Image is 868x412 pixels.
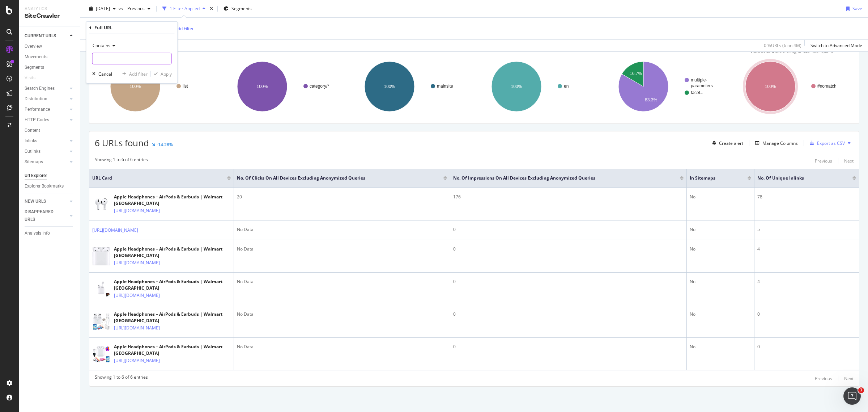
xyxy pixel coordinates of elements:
div: Cancel [98,71,112,77]
button: Manage Columns [752,139,798,147]
text: en [564,84,569,89]
div: Movements [25,53,47,61]
div: Switch to Advanced Mode [810,42,862,49]
span: In Sitemaps [690,175,737,181]
button: Previous [124,3,153,14]
button: Save [843,3,862,14]
div: Analysis Info [25,230,50,237]
div: Sitemaps [25,158,43,166]
text: mainsite [437,84,453,89]
text: list [183,84,188,89]
text: 100% [257,84,268,89]
text: parameters [691,83,713,88]
div: CURRENT URLS [25,32,56,40]
a: Inlinks [25,137,68,145]
div: Showing 1 to 6 of 6 entries [95,156,148,165]
div: No [690,246,751,252]
div: Url Explorer [25,172,47,180]
span: 1 [858,387,864,393]
span: 2025 Aug. 22nd [96,5,110,12]
a: Content [25,127,75,134]
div: No [690,278,751,285]
div: Content [25,127,40,134]
div: Inlinks [25,137,37,145]
svg: A chart. [603,55,726,118]
span: 6 URLs found [95,137,149,149]
div: Segments [25,64,44,71]
div: 4 [757,246,856,252]
a: [URL][DOMAIN_NAME] [92,227,138,234]
a: Url Explorer [25,172,75,180]
svg: A chart. [476,55,599,118]
div: Next [844,158,854,164]
div: No [690,311,751,318]
text: multiple- [691,77,707,83]
div: 78 [757,194,856,200]
a: Visits [25,74,43,82]
div: A chart. [730,55,852,118]
button: [DATE] [86,3,119,14]
a: NEW URLS [25,198,68,205]
div: times [208,5,214,12]
div: Showing 1 to 6 of 6 entries [95,374,148,383]
div: No Data [237,226,447,233]
img: main image [92,195,110,213]
a: HTTP Codes [25,116,68,124]
div: -14.28% [157,142,173,148]
span: No. of Clicks On All Devices excluding anonymized queries [237,175,433,181]
div: Apple Headphones – AirPods & Earbuds | Walmart [GEOGRAPHIC_DATA] [114,344,231,357]
div: No [690,226,751,233]
div: Manage Columns [762,140,798,146]
div: No [690,344,751,350]
div: No [690,194,751,200]
a: Analysis Info [25,230,75,237]
a: Distribution [25,95,68,103]
div: Overview [25,43,42,50]
a: [URL][DOMAIN_NAME] [114,259,160,266]
div: Apple Headphones – AirPods & Earbuds | Walmart [GEOGRAPHIC_DATA] [114,311,231,324]
div: Apple Headphones – AirPods & Earbuds | Walmart [GEOGRAPHIC_DATA] [114,194,231,207]
span: Contains [93,42,110,49]
text: category/* [310,84,329,89]
a: Explorer Bookmarks [25,182,75,190]
img: main image [92,244,110,268]
div: 4 [757,278,856,285]
a: Performance [25,106,68,113]
div: No Data [237,246,447,252]
text: 100% [130,84,141,89]
button: Add filter [119,70,148,77]
div: 0 [453,344,684,350]
button: Previous [815,374,832,383]
a: Sitemaps [25,158,68,166]
span: Previous [124,5,145,12]
img: main image [92,280,110,298]
div: 0 [453,246,684,252]
button: Cancel [89,70,112,77]
iframe: Intercom live chat [843,387,861,405]
div: 0 [453,278,684,285]
svg: A chart. [222,55,345,118]
a: Segments [25,64,75,71]
div: Explorer Bookmarks [25,182,64,190]
svg: A chart. [95,55,218,118]
button: Previous [815,156,832,165]
div: Analytics [25,6,74,12]
div: 176 [453,194,684,200]
img: main image [92,312,110,331]
a: DISAPPEARED URLS [25,208,68,223]
div: SiteCrawler [25,12,74,20]
text: 16.7% [630,71,642,76]
div: NEW URLS [25,198,46,205]
div: Distribution [25,95,47,103]
div: No Data [237,311,447,318]
div: 0 [453,311,684,318]
span: URL Card [92,175,225,181]
div: Visits [25,74,35,82]
span: vs [119,5,124,12]
text: 100% [765,84,776,89]
div: Search Engines [25,85,55,92]
button: Segments [221,3,255,14]
span: No. of Unique Inlinks [757,175,842,181]
div: Apple Headphones – AirPods & Earbuds | Walmart [GEOGRAPHIC_DATA] [114,278,231,291]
